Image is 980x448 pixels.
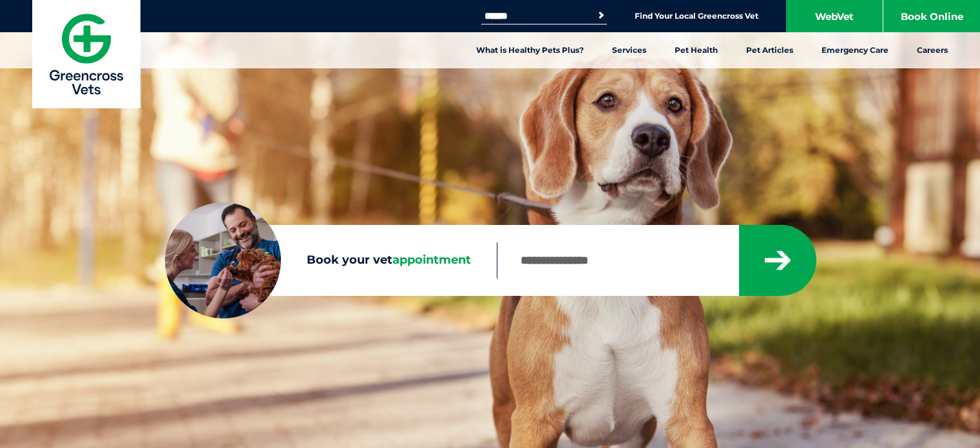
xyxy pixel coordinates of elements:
a: Pet Articles [732,32,807,68]
a: Find Your Local Greencross Vet [635,11,758,21]
a: Pet Health [660,32,732,68]
span: appointment [392,253,471,267]
a: Careers [903,32,962,68]
a: What is Healthy Pets Plus? [462,32,598,68]
a: Emergency Care [807,32,903,68]
a: Services [598,32,660,68]
label: Book your vet [165,251,497,270]
button: Search [595,9,608,22]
